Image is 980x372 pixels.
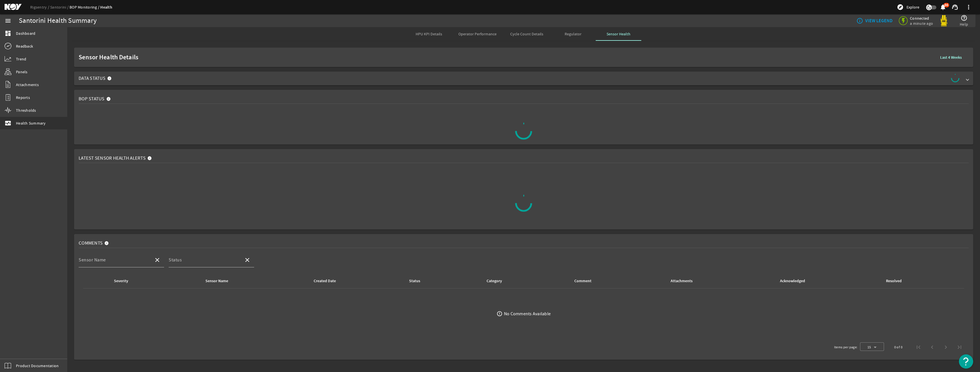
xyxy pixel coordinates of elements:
[16,363,59,369] span: Product Documentation
[895,3,922,12] button: Explore
[834,344,858,350] div: Items per page:
[574,278,591,284] div: Comment
[205,278,228,284] div: Sensor Name
[16,107,36,113] span: Thresholds
[938,15,950,27] img: Yellowpod.svg
[565,32,581,36] span: Regulator
[79,74,114,83] mat-panel-title: Data Status
[100,5,112,10] a: Health
[510,32,543,36] span: Cycle Count Details
[85,278,161,284] div: Severity
[169,257,182,263] mat-label: Status
[168,278,270,284] div: Sensor Name
[16,31,35,36] span: Dashboard
[16,95,30,100] span: Reports
[940,55,962,60] b: Last 4 Weeks
[19,18,97,24] div: Santorini Health Summary
[70,5,100,10] a: BOP Monitoring
[780,278,805,284] div: Acknowledged
[74,72,973,85] mat-expansion-panel-header: Data Status
[16,120,46,126] span: Health Summary
[865,18,893,24] b: VIEW LEGEND
[409,278,420,284] div: Status
[16,56,26,62] span: Trend
[936,52,966,62] button: Last 4 Weeks
[314,278,336,284] div: Created Date
[16,69,28,75] span: Panels
[384,278,450,284] div: Status
[114,278,128,284] div: Severity
[856,278,936,284] div: Resolved
[854,16,895,26] button: VIEW LEGEND
[16,82,39,88] span: Attachments
[5,17,11,24] mat-icon: menu
[487,278,502,284] div: Category
[607,32,630,36] span: Sensor Health
[952,4,958,11] mat-icon: support_agent
[79,240,103,246] span: Comments
[906,4,919,10] span: Explore
[740,278,849,284] div: Acknowledged
[154,257,161,263] mat-icon: close
[940,4,946,10] button: 66
[959,354,973,369] button: Open Resource Center
[79,257,106,263] mat-label: Sensor Name
[543,278,627,284] div: Comment
[458,32,497,36] span: Operator Performance
[79,54,933,60] span: Sensor Health Details
[634,278,733,284] div: Attachments
[416,32,442,36] span: HPU KPI Details
[910,16,934,21] span: Connected
[961,15,967,21] mat-icon: help_outline
[960,21,968,27] span: Help
[79,155,146,161] span: Latest Sensor Health Alerts
[277,278,377,284] div: Created Date
[856,17,861,24] mat-icon: info_outline
[940,4,946,11] mat-icon: notifications
[457,278,536,284] div: Category
[897,4,904,11] mat-icon: explore
[50,5,70,10] a: Santorini
[30,5,50,10] a: Rigsentry
[5,120,11,127] mat-icon: monitor_heart
[244,257,251,263] mat-icon: close
[497,311,503,317] mat-icon: error_outline
[79,96,105,102] span: BOP Status
[894,344,903,350] div: 0 of 0
[671,278,693,284] div: Attachments
[962,0,975,14] button: more_vert
[504,311,551,317] div: No Comments Available
[910,21,934,26] span: a minute ago
[886,278,902,284] div: Resolved
[16,43,33,49] span: Readback
[5,30,11,37] mat-icon: dashboard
